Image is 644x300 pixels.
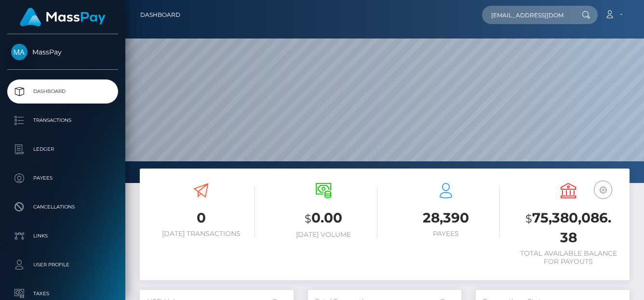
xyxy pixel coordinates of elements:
[305,212,311,225] small: $
[11,113,114,128] p: Transactions
[147,209,255,227] h3: 0
[7,253,118,277] a: User Profile
[7,79,118,104] a: Dashboard
[11,44,27,60] img: MassPay
[11,171,114,185] p: Payees
[11,258,114,272] p: User Profile
[20,8,106,26] img: MassPay Logo
[7,108,118,132] a: Transactions
[7,137,118,161] a: Ledger
[482,6,573,24] input: Search...
[11,229,114,243] p: Links
[392,230,500,238] h6: Payees
[514,249,622,266] h6: Total Available Balance for Payouts
[269,209,377,228] h3: 0.00
[7,195,118,219] a: Cancellations
[140,5,180,25] a: Dashboard
[7,48,118,56] span: MassPay
[11,84,114,99] p: Dashboard
[11,200,114,214] p: Cancellations
[525,212,532,225] small: $
[147,230,255,238] h6: [DATE] Transactions
[11,142,114,157] p: Ledger
[514,209,622,247] h3: 75,380,086.38
[392,209,500,227] h3: 28,390
[269,231,377,239] h6: [DATE] Volume
[7,166,118,190] a: Payees
[7,224,118,248] a: Links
